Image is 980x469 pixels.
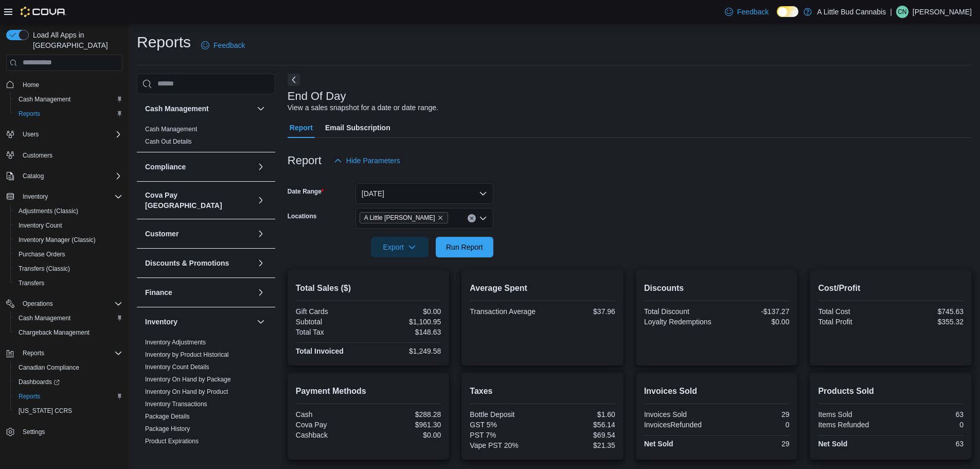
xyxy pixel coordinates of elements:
span: Reports [14,108,122,120]
span: Inventory [19,190,122,203]
a: Cash Out Details [145,138,192,145]
button: Reports [10,107,127,121]
span: Export [377,237,422,257]
h3: Report [288,154,322,167]
div: InvoicesRefunded [644,421,715,429]
strong: Net Sold [644,440,673,448]
h3: Cash Management [145,103,209,114]
span: Inventory Count Details [145,363,209,371]
span: Inventory Transactions [145,400,207,408]
span: Adjustments (Classic) [14,205,122,217]
h2: Discounts [644,282,790,294]
div: $21.35 [545,441,615,449]
span: A Little [PERSON_NAME] [364,213,435,223]
span: Operations [23,300,53,308]
a: Inventory Transactions [145,401,207,408]
h2: Cost/Profit [818,282,964,294]
span: Users [19,128,122,141]
span: Inventory On Hand by Product [145,388,228,396]
a: Purchase Orders [14,248,69,260]
span: Dashboards [19,378,60,386]
span: Home [23,81,39,89]
button: Users [2,127,127,142]
a: Customers [19,149,57,162]
span: Chargeback Management [19,328,90,337]
span: Settings [23,428,45,436]
a: Adjustments (Classic) [14,205,82,217]
div: Items Sold [818,410,888,419]
a: Inventory On Hand by Package [145,376,231,383]
span: Transfers (Classic) [14,263,122,275]
span: Package History [145,425,190,433]
h3: Discounts & Promotions [145,258,229,268]
span: Chargeback Management [14,326,122,339]
button: Remove A Little Bud Whistler from selection in this group [437,215,443,221]
h2: Payment Methods [296,385,441,397]
span: Users [23,130,39,138]
div: Cashback [296,431,366,439]
span: Inventory Adjustments [145,338,206,346]
a: Cash Management [145,126,197,133]
a: Feedback [721,2,773,22]
button: Reports [2,346,127,360]
span: Dashboards [14,376,122,388]
h2: Average Spent [470,282,615,294]
div: $745.63 [893,307,964,316]
a: Settings [19,426,49,438]
div: 29 [719,410,789,419]
span: Canadian Compliance [19,363,79,372]
img: Cova [21,7,66,17]
button: Customer [145,229,253,239]
span: Email Subscription [325,117,390,138]
button: Cova Pay [GEOGRAPHIC_DATA] [255,194,267,206]
h1: Reports [137,32,191,53]
div: $355.32 [893,318,964,326]
span: Reports [14,390,122,403]
button: Open list of options [479,214,487,222]
button: Users [19,128,43,141]
button: Chargeback Management [10,325,127,340]
span: Feedback [737,7,769,17]
div: $0.00 [719,318,789,326]
div: 0 [719,421,789,429]
button: Operations [19,298,57,310]
button: Discounts & Promotions [255,257,267,269]
span: Run Report [446,242,483,252]
h2: Taxes [470,385,615,397]
a: Dashboards [10,375,127,389]
p: A Little Bud Cannabis [817,6,886,18]
div: GST 5% [470,421,540,429]
div: Cash [296,410,366,419]
button: Canadian Compliance [10,360,127,375]
span: Washington CCRS [14,405,122,417]
a: Dashboards [14,376,64,388]
a: [US_STATE] CCRS [14,405,76,417]
div: Cova Pay [296,421,366,429]
span: Reports [19,347,122,359]
span: Product Expirations [145,437,199,445]
a: Cash Management [14,93,75,106]
div: $56.14 [545,421,615,429]
div: -$137.27 [719,307,789,316]
div: PST 7% [470,431,540,439]
span: Cash Out Details [145,137,192,146]
a: Product Expirations [145,438,199,445]
div: $0.00 [370,431,441,439]
button: Reports [10,389,127,404]
button: Cash Management [10,92,127,107]
span: A Little Bud Whistler [360,212,448,223]
button: Inventory [145,317,253,327]
h3: Customer [145,229,179,239]
span: CN [898,6,906,18]
a: Inventory Count Details [145,363,209,371]
span: Load All Apps in [GEOGRAPHIC_DATA] [29,30,122,50]
span: Reports [19,110,40,118]
span: Inventory by Product Historical [145,351,229,359]
nav: Complex example [6,73,122,466]
button: [DATE] [355,183,493,204]
label: Locations [288,212,317,220]
a: Reports [14,390,44,403]
a: Chargeback Management [14,326,94,339]
button: Inventory Manager (Classic) [10,233,127,247]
